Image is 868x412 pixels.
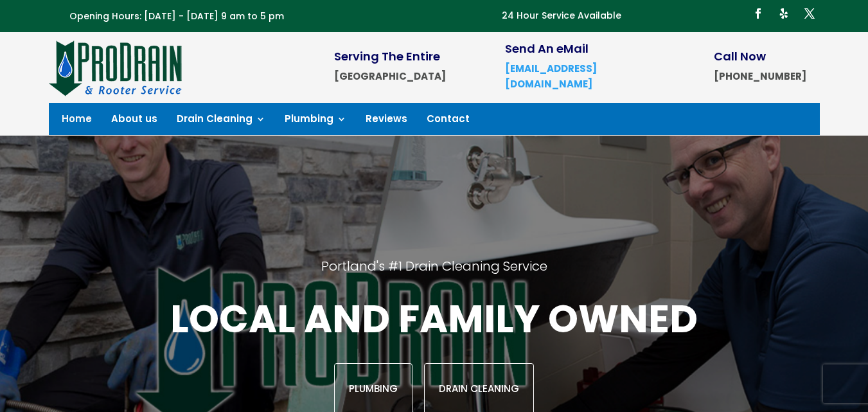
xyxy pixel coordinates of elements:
a: Reviews [366,114,407,129]
span: Send An eMail [505,40,589,57]
a: Follow on Facebook [748,3,768,24]
a: Contact [427,114,470,129]
strong: [GEOGRAPHIC_DATA] [334,69,446,83]
span: Call Now [714,48,766,64]
span: Opening Hours: [DATE] - [DATE] 9 am to 5 pm [69,10,284,22]
a: [EMAIL_ADDRESS][DOMAIN_NAME] [505,62,597,91]
p: 24 Hour Service Available [502,8,621,24]
a: Follow on X [799,3,820,24]
span: Serving The Entire [334,48,440,64]
a: About us [111,114,157,129]
strong: [PHONE_NUMBER] [714,69,806,83]
img: site-logo-100h [49,39,183,96]
a: Follow on Yelp [774,3,794,24]
a: Home [62,114,92,129]
h2: Portland's #1 Drain Cleaning Service [113,258,755,294]
a: Drain Cleaning [177,114,265,129]
a: Plumbing [285,114,346,129]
